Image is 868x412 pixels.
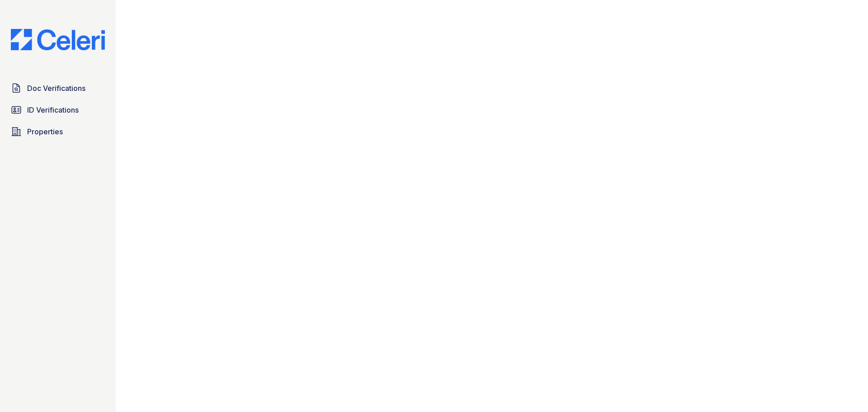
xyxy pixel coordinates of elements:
[7,123,108,141] a: Properties
[27,126,63,137] span: Properties
[27,104,79,115] span: ID Verifications
[7,79,108,97] a: Doc Verifications
[4,29,112,50] img: CE_Logo_Blue-a8612792a0a2168367f1c8372b55b34899dd931a85d93a1a3d3e32e68fde9ad4.png
[27,83,85,94] span: Doc Verifications
[7,101,108,119] a: ID Verifications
